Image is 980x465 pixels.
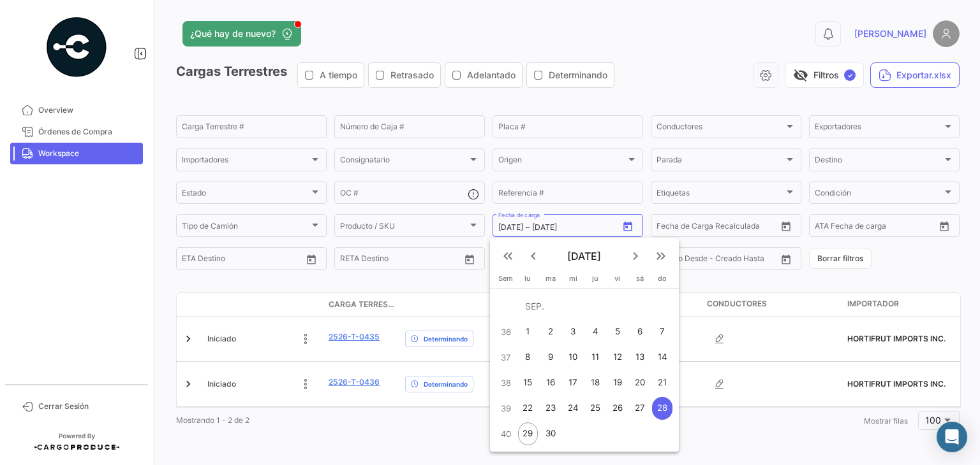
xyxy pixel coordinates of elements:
[586,397,605,420] div: 25
[628,370,651,396] button: 20 de septiembre de 2025
[539,370,562,396] button: 16 de septiembre de 2025
[586,371,605,394] div: 18
[607,397,627,420] div: 26
[658,274,667,283] span: do
[563,346,583,369] div: 10
[651,319,674,345] button: 7 de septiembre de 2025
[628,319,651,345] button: 6 de septiembre de 2025
[495,421,517,447] td: 40
[562,345,584,370] button: 10 de septiembre de 2025
[518,397,538,420] div: 22
[524,274,531,283] span: lu
[652,320,672,343] div: 7
[651,370,674,396] button: 21 de septiembre de 2025
[518,371,538,394] div: 15
[495,319,517,345] td: 36
[607,370,629,396] button: 19 de septiembre de 2025
[651,345,674,370] button: 14 de septiembre de 2025
[607,345,629,370] button: 12 de septiembre de 2025
[539,421,562,447] button: 30 de septiembre de 2025
[607,396,629,421] button: 26 de septiembre de 2025
[630,397,650,420] div: 27
[651,396,674,421] button: 28 de septiembre de 2025
[630,320,650,343] div: 6
[539,345,562,370] button: 9 de septiembre de 2025
[630,371,650,394] div: 20
[517,370,539,396] button: 15 de septiembre de 2025
[518,422,538,445] div: 29
[607,371,627,394] div: 19
[628,248,643,264] mat-icon: keyboard_arrow_right
[563,397,583,420] div: 24
[636,274,644,283] span: sá
[517,396,539,421] button: 22 de septiembre de 2025
[540,422,560,445] div: 30
[569,274,577,283] span: mi
[562,370,584,396] button: 17 de septiembre de 2025
[586,346,605,369] div: 11
[540,346,560,369] div: 9
[652,397,672,420] div: 28
[584,319,607,345] button: 4 de septiembre de 2025
[607,319,629,345] button: 5 de septiembre de 2025
[630,346,650,369] div: 13
[562,396,584,421] button: 24 de septiembre de 2025
[517,421,539,447] button: 29 de septiembre de 2025
[517,345,539,370] button: 8 de septiembre de 2025
[540,371,560,394] div: 16
[495,345,517,370] td: 37
[586,320,605,343] div: 4
[652,346,672,369] div: 14
[584,345,607,370] button: 11 de septiembre de 2025
[518,320,538,343] div: 1
[495,274,517,288] th: Sem
[937,422,967,452] div: Abrir Intercom Messenger
[628,345,651,370] button: 13 de septiembre de 2025
[540,320,560,343] div: 2
[526,248,541,264] mat-icon: keyboard_arrow_left
[563,320,583,343] div: 3
[584,370,607,396] button: 18 de septiembre de 2025
[517,294,674,319] td: SEP.
[539,319,562,345] button: 2 de septiembre de 2025
[546,250,623,262] span: [DATE]
[539,396,562,421] button: 23 de septiembre de 2025
[628,396,651,421] button: 27 de septiembre de 2025
[614,274,620,283] span: vi
[517,319,539,345] button: 1 de septiembre de 2025
[500,248,516,264] mat-icon: keyboard_double_arrow_left
[607,346,627,369] div: 12
[495,370,517,396] td: 38
[546,274,556,283] span: ma
[562,319,584,345] button: 3 de septiembre de 2025
[518,346,538,369] div: 8
[607,320,627,343] div: 5
[584,396,607,421] button: 25 de septiembre de 2025
[540,397,560,420] div: 23
[653,248,669,264] mat-icon: keyboard_double_arrow_right
[495,396,517,421] td: 39
[563,371,583,394] div: 17
[652,371,672,394] div: 21
[592,274,598,283] span: ju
